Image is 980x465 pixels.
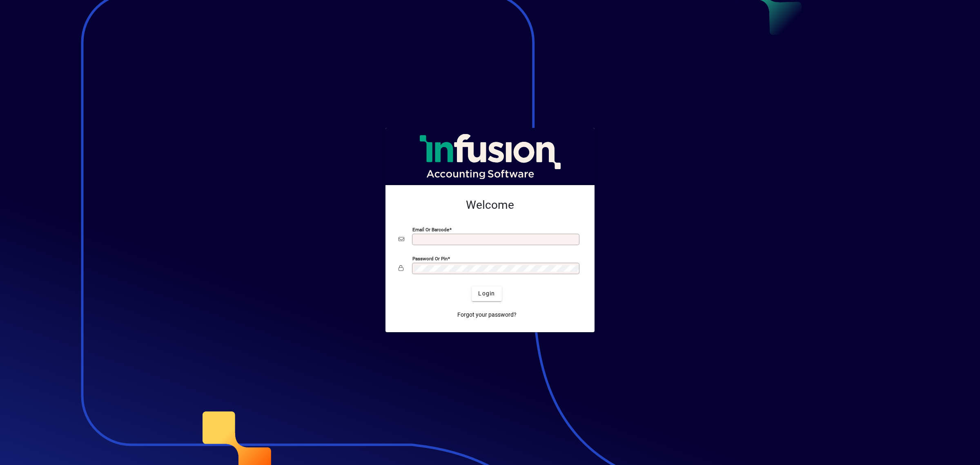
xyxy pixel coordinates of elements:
span: Forgot your password? [457,311,517,319]
mat-label: Password or Pin [412,255,448,261]
span: Login [478,289,495,298]
mat-label: Email or Barcode [412,226,449,232]
h2: Welcome [399,198,581,212]
a: Forgot your password? [454,308,520,322]
button: Login [472,286,501,301]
